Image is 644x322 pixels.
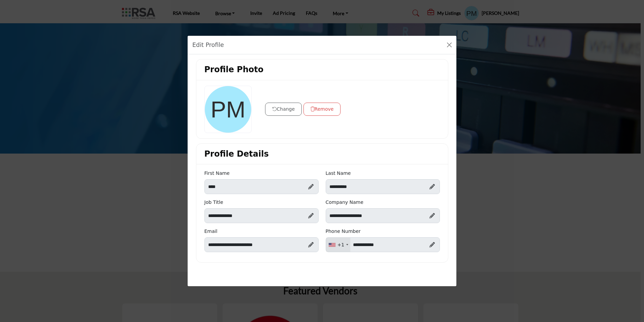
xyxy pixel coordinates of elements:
label: Job Title [204,199,223,206]
h2: Profile Photo [204,65,264,75]
input: Enter your Phone Number [326,237,440,252]
input: Enter Email [204,237,319,252]
label: Phone Number [326,228,361,235]
input: Enter Job Title [204,208,319,223]
label: Company Name [326,199,363,206]
div: United States: +1 [326,238,351,252]
input: Enter Last name [326,179,440,194]
button: Remove [303,103,341,116]
div: +1 [337,241,345,248]
label: First Name [204,170,230,177]
label: Email [204,228,218,235]
h1: Edit Profile [192,41,224,49]
button: Close [445,40,454,50]
input: Enter Company name [326,208,440,223]
input: Enter First name [204,179,319,194]
button: Change [265,103,302,116]
h2: Profile Details [204,149,269,159]
label: Last Name [326,170,351,177]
